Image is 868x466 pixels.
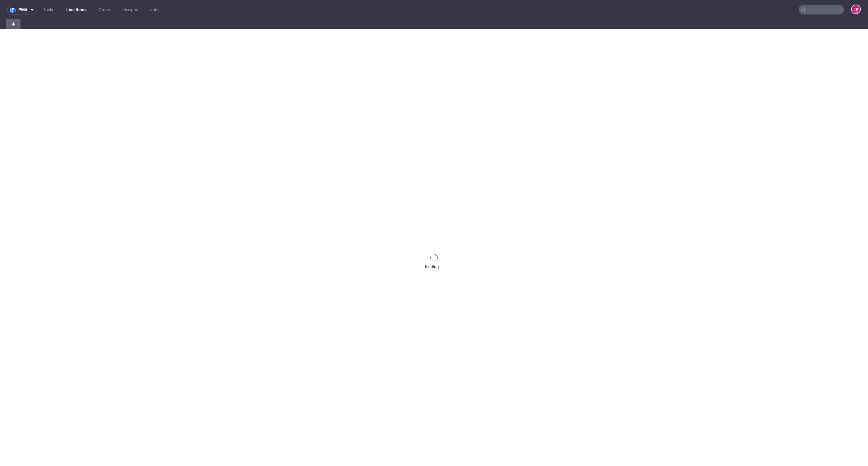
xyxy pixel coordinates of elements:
a: Line Items [63,5,90,14]
a: Jobs [146,5,163,14]
img: logo [10,6,18,13]
div: loading ... [425,264,443,270]
button: pma [7,5,37,14]
a: Designs [120,5,142,14]
span: pma [18,8,27,12]
a: Orders [95,5,115,14]
a: Tasks [40,5,58,14]
figcaption: TK [852,5,860,14]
